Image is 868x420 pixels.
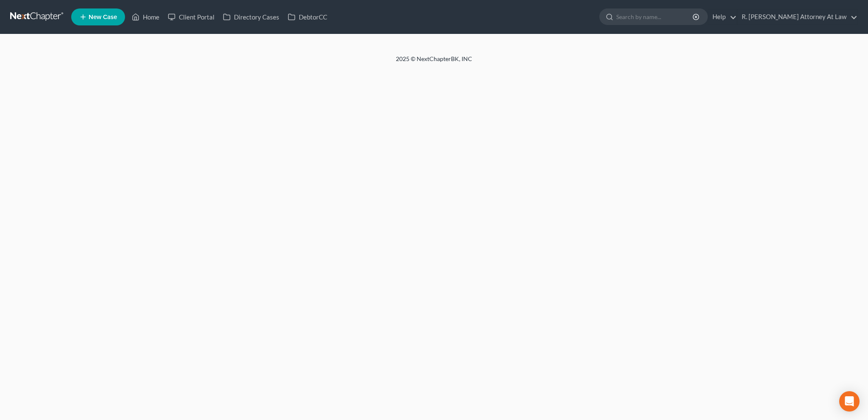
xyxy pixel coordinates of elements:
[839,391,860,412] div: Open Intercom Messenger
[708,9,737,25] a: Help
[284,9,331,25] a: DebtorCC
[89,14,117,20] span: New Case
[616,9,694,25] input: Search by name...
[192,55,676,70] div: 2025 © NextChapterBK, INC
[128,9,164,25] a: Home
[737,9,857,25] a: R. [PERSON_NAME] Attorney At Law
[164,9,219,25] a: Client Portal
[219,9,284,25] a: Directory Cases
